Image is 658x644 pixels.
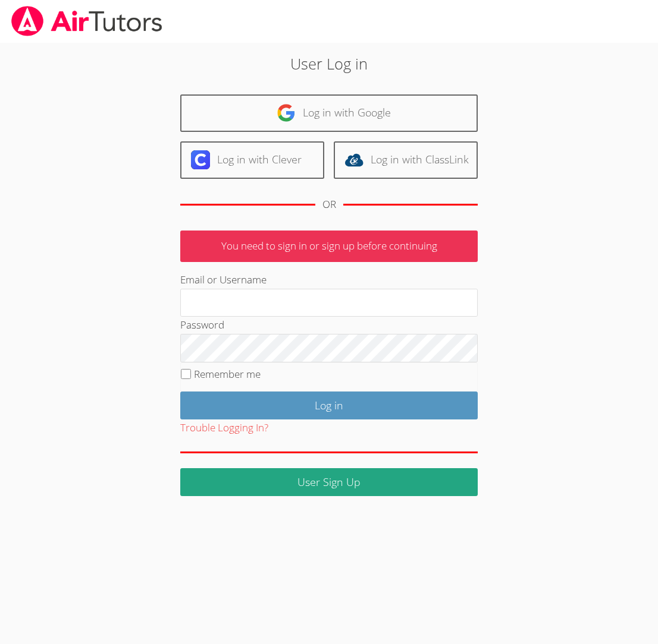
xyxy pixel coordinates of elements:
[180,273,267,286] label: Email or Username
[194,367,261,381] label: Remember me
[277,103,296,122] img: google-logo-50288ca7cdecda66e5e0955fdab243c47b7ad437acaf1139b6f446037453330a.svg
[322,196,336,213] div: OR
[10,6,164,36] img: airtutors_banner-c4298cdbf04f3fff15de1276eac7730deb9818008684d7c2e4769d2f7ddbe033.png
[180,141,324,179] a: Log in with Clever
[180,94,478,132] a: Log in with Google
[334,141,478,179] a: Log in with ClassLink
[151,52,506,75] h2: User Log in
[180,468,478,496] a: User Sign Up
[180,231,478,262] p: You need to sign in or sign up before continuing
[180,392,478,419] input: Log in
[180,419,268,437] button: Trouble Logging In?
[191,150,210,169] img: clever-logo-6eab21bc6e7a338710f1a6ff85c0baf02591cd810cc4098c63d3a4b26e2feb20.svg
[344,150,364,169] img: classlink-logo-d6bb404cc1216ec64c9a2012d9dc4662098be43eaf13dc465df04b49fa7ab582.svg
[180,318,224,332] label: Password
